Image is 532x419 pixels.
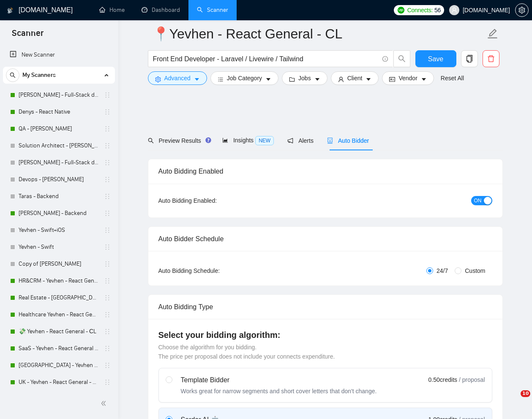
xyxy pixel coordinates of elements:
[415,50,456,67] button: Save
[434,5,441,15] span: 56
[19,306,99,323] a: Healthcare Yevhen - React General - СL
[459,375,485,384] span: / proposal
[289,76,295,82] span: folder
[398,7,404,14] img: upwork-logo.png
[164,73,191,83] span: Advanced
[218,76,224,82] span: bars
[19,340,99,357] a: SaaS - Yevhen - React General - СL
[194,76,200,82] span: caret-down
[155,76,161,82] span: setting
[22,67,56,84] span: My Scanners
[19,154,99,171] a: [PERSON_NAME] - Full-Stack dev
[19,272,99,289] a: HR&CRM - Yevhen - React General - СL
[474,196,482,205] span: ON
[104,193,111,200] span: holder
[158,159,492,183] div: Auto Bidding Enabled
[104,278,111,284] span: holder
[398,73,417,83] span: Vendor
[314,76,320,82] span: caret-down
[265,76,271,82] span: caret-down
[483,55,499,63] span: delete
[104,142,111,149] span: holder
[347,73,363,83] span: Client
[142,6,180,14] a: dashboardDashboard
[19,256,99,272] a: Copy of [PERSON_NAME]
[104,159,111,166] span: holder
[19,357,99,374] a: [GEOGRAPHIC_DATA] - Yevhen - React General - СL
[282,71,327,85] button: folderJobscaret-down
[331,71,379,85] button: userClientcaret-down
[366,76,371,82] span: caret-down
[104,379,111,386] span: holder
[19,120,99,137] a: QA - [PERSON_NAME]
[158,295,492,319] div: Auto Bidding Type
[19,103,99,120] a: Denys - React Native
[483,50,499,67] button: delete
[104,261,111,267] span: holder
[104,210,111,217] span: holder
[428,375,457,384] span: 0.50 credits
[158,227,492,251] div: Auto Bidder Schedule
[104,176,111,183] span: holder
[19,171,99,188] a: Devops - [PERSON_NAME]
[461,266,488,275] span: Custom
[5,27,50,45] span: Scanner
[104,345,111,352] span: holder
[104,328,111,335] span: holder
[287,137,314,144] span: Alerts
[451,7,457,13] span: user
[19,239,99,256] a: Yevhen - Swift
[503,390,524,411] iframe: Intercom live chat
[197,6,228,14] a: searchScanner
[104,294,111,301] span: holder
[6,72,19,78] span: search
[227,73,262,83] span: Job Category
[461,55,477,63] span: copy
[515,3,529,17] button: setting
[327,137,369,144] span: Auto Bidder
[210,71,278,85] button: barsJob Categorycaret-down
[19,222,99,239] a: Yevhen - Swift+iOS
[3,46,115,63] li: New Scanner
[104,109,111,115] span: holder
[393,50,410,67] button: search
[104,227,111,234] span: holder
[389,76,395,82] span: idcard
[222,137,274,144] span: Insights
[104,125,111,132] span: holder
[104,92,111,98] span: holder
[181,387,377,395] div: Works great for narrow segments and short cover letters that don't change.
[515,7,529,14] a: setting
[421,76,427,82] span: caret-down
[487,28,498,39] span: edit
[158,344,335,360] span: Choose the algorithm for you bidding. The price per proposal does not include your connects expen...
[338,76,344,82] span: user
[428,54,443,64] span: Save
[153,23,486,44] input: Scanner name...
[407,5,433,15] span: Connects:
[394,55,410,63] span: search
[433,266,451,275] span: 24/7
[148,137,209,144] span: Preview Results
[19,289,99,306] a: Real Estate - [GEOGRAPHIC_DATA] - React General - СL
[10,46,108,63] a: New Scanner
[19,188,99,205] a: Taras - Backend
[181,375,377,385] div: Template Bidder
[148,71,207,85] button: settingAdvancedcaret-down
[255,136,274,145] span: NEW
[101,399,109,408] span: double-left
[19,137,99,154] a: Solution Architect - [PERSON_NAME]
[298,73,311,83] span: Jobs
[287,138,293,144] span: notification
[158,196,270,205] div: Auto Bidding Enabled:
[382,71,434,85] button: idcardVendorcaret-down
[104,362,111,369] span: holder
[99,6,125,14] a: homeHome
[441,73,464,83] a: Reset All
[222,137,228,143] span: area-chart
[153,54,379,64] input: Search Freelance Jobs...
[521,390,530,397] span: 10
[19,323,99,340] a: 💸 Yevhen - React General - СL
[19,374,99,391] a: UK - Yevhen - React General - СL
